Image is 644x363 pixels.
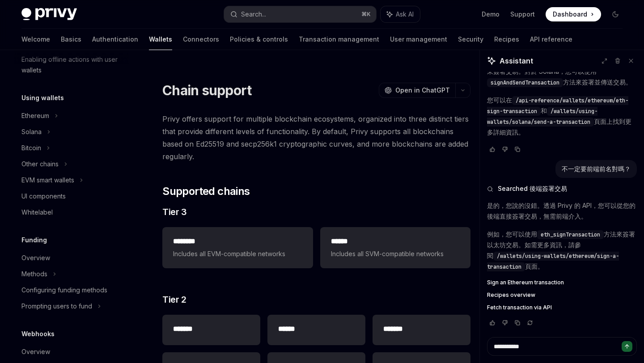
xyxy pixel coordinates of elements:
button: Search...⌘K [224,6,376,22]
span: Open in ChatGPT [395,86,450,95]
div: Configuring funding methods [21,285,107,295]
a: Recipes overview [487,291,637,299]
span: Includes all SVM-compatible networks [331,249,460,259]
div: 不一定要前端前名對嗎？ [562,165,631,173]
div: Prompting users to fund [21,301,92,312]
a: Enabling offline actions with user wallets [14,51,129,78]
button: Searched 後端簽署交易 [487,184,637,193]
a: Connectors [183,29,219,50]
span: /wallets/using-wallets/solana/send-a-transaction [487,108,597,126]
a: API reference [530,29,572,50]
span: Supported chains [162,184,250,198]
div: Ethereum [21,110,49,121]
span: Assistant [500,55,533,66]
span: /api-reference/wallets/ethereum/eth-sign-transaction [487,97,628,115]
button: Open in ChatGPT [379,83,455,98]
span: Dashboard [553,10,587,19]
a: Fetch transaction via API [487,304,637,311]
a: UI components [14,188,129,204]
button: Send message [622,341,632,352]
a: **** ***Includes all EVM-compatible networks [162,227,313,268]
a: Wallets [149,29,172,50]
img: dark logo [21,8,77,21]
span: Fetch transaction via API [487,304,552,311]
div: Bitcoin [21,143,41,153]
div: Search... [241,9,266,20]
span: Recipes overview [487,291,535,299]
a: Security [458,29,483,50]
a: **** *Includes all SVM-compatible networks [320,227,470,268]
div: UI components [21,191,66,202]
a: Configuring funding methods [14,282,129,298]
p: 您可以在 和 頁面上找到更多詳細資訊。 [487,95,637,138]
a: Whitelabel [14,204,129,220]
span: Sign an Ethereum transaction [487,279,564,286]
p: 例如，您可以使用 方法來簽署以太坊交易。如需更多資訊，請參閱 頁面。 [487,229,637,272]
button: Ask AI [381,6,420,22]
span: ⌘ K [361,11,371,18]
a: Policies & controls [230,29,288,50]
div: Overview [21,346,50,357]
h5: Webhooks [21,329,55,339]
a: Recipes [494,29,519,50]
span: Includes all EVM-compatible networks [173,249,302,259]
button: Toggle dark mode [608,7,623,21]
div: Whitelabel [21,207,53,218]
a: Sign an Ethereum transaction [487,279,637,286]
div: Other chains [21,159,59,169]
a: Basics [61,29,81,50]
p: 是的，您說的沒錯。透過 Privy 的 API，您可以從您的後端直接簽署交易，無需前端介入。 [487,200,637,222]
div: EVM smart wallets [21,175,74,186]
span: /wallets/using-wallets/ethereum/sign-a-transaction [487,253,619,270]
span: signAndSendTransaction [491,79,559,86]
span: Tier 2 [162,293,186,306]
a: Overview [14,250,129,266]
span: Privy offers support for multiple blockchain ecosystems, organized into three distinct tiers that... [162,113,470,163]
div: Enabling offline actions with user wallets [21,54,123,76]
a: User management [390,29,447,50]
a: Transaction management [299,29,379,50]
a: Authentication [92,29,138,50]
div: Methods [21,269,47,279]
a: Demo [482,10,500,19]
a: Dashboard [546,7,601,21]
a: Welcome [21,29,50,50]
h1: Chain support [162,82,251,98]
div: Overview [21,253,50,263]
h5: Funding [21,235,47,245]
span: Ask AI [396,10,414,19]
span: Searched 後端簽署交易 [498,184,567,193]
span: eth_signTransaction [541,231,600,238]
div: Solana [21,127,42,137]
span: Tier 3 [162,206,186,218]
h5: Using wallets [21,93,64,103]
a: Overview [14,344,129,360]
a: Support [510,10,535,19]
